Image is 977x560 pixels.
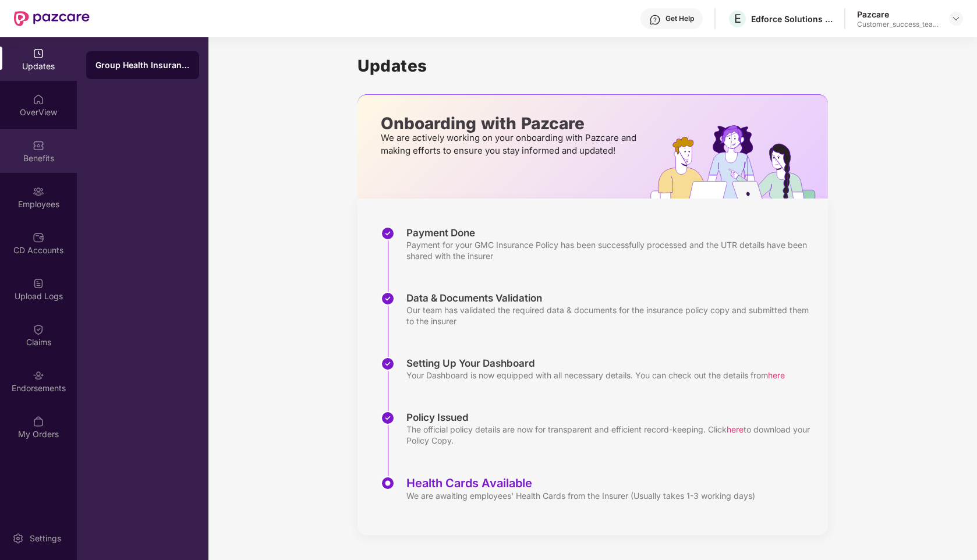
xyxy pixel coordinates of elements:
[727,424,744,434] span: here
[406,476,755,490] div: Health Cards Available
[14,11,90,26] img: New Pazcare Logo
[649,14,661,26] img: svg+xml;base64,PHN2ZyBpZD0iSGVscC0zMngzMiIgeG1sbnM9Imh0dHA6Ly93d3cudzMub3JnLzIwMDAvc3ZnIiB3aWR0aD...
[357,56,828,76] h1: Updates
[406,239,816,261] div: Payment for your GMC Insurance Policy has been successfully processed and the UTR details have be...
[381,226,395,240] img: svg+xml;base64,PHN2ZyBpZD0iU3RlcC1Eb25lLTMyeDMyIiB4bWxucz0iaHR0cDovL3d3dy53My5vcmcvMjAwMC9zdmciIH...
[33,186,44,197] img: svg+xml;base64,PHN2ZyBpZD0iRW1wbG95ZWVzIiB4bWxucz0iaHR0cDovL3d3dy53My5vcmcvMjAwMC9zdmciIHdpZHRoPS...
[406,370,785,381] div: Your Dashboard is now equipped with all necessary details. You can check out the details from
[26,533,65,544] div: Settings
[381,476,395,490] img: svg+xml;base64,PHN2ZyBpZD0iU3RlcC1BY3RpdmUtMzJ4MzIiIHhtbG5zPSJodHRwOi8vd3d3LnczLm9yZy8yMDAwL3N2Zy...
[857,20,939,29] div: Customer_success_team_lead
[406,424,816,446] div: The official policy details are now for transparent and efficient record-keeping. Click to downlo...
[33,48,44,59] img: svg+xml;base64,PHN2ZyBpZD0iVXBkYXRlZCIgeG1sbnM9Imh0dHA6Ly93d3cudzMub3JnLzIwMDAvc3ZnIiB3aWR0aD0iMj...
[406,490,755,501] div: We are awaiting employees' Health Cards from the Insurer (Usually takes 1-3 working days)
[381,118,640,129] p: Onboarding with Pazcare
[12,533,24,544] img: svg+xml;base64,PHN2ZyBpZD0iU2V0dGluZy0yMHgyMCIgeG1sbnM9Imh0dHA6Ly93d3cudzMub3JnLzIwMDAvc3ZnIiB3aW...
[33,370,44,381] img: svg+xml;base64,PHN2ZyBpZD0iRW5kb3JzZW1lbnRzIiB4bWxucz0iaHR0cDovL3d3dy53My5vcmcvMjAwMC9zdmciIHdpZH...
[650,125,828,199] img: hrOnboarding
[768,370,785,380] span: here
[406,357,785,370] div: Setting Up Your Dashboard
[381,132,640,157] p: We are actively working on your onboarding with Pazcare and making efforts to ensure you stay inf...
[381,292,395,306] img: svg+xml;base64,PHN2ZyBpZD0iU3RlcC1Eb25lLTMyeDMyIiB4bWxucz0iaHR0cDovL3d3dy53My5vcmcvMjAwMC9zdmciIH...
[33,232,44,243] img: svg+xml;base64,PHN2ZyBpZD0iQ0RfQWNjb3VudHMiIGRhdGEtbmFtZT0iQ0QgQWNjb3VudHMiIHhtbG5zPSJodHRwOi8vd3...
[33,278,44,289] img: svg+xml;base64,PHN2ZyBpZD0iVXBsb2FkX0xvZ3MiIGRhdGEtbmFtZT0iVXBsb2FkIExvZ3MiIHhtbG5zPSJodHRwOi8vd3...
[33,324,44,335] img: svg+xml;base64,PHN2ZyBpZD0iQ2xhaW0iIHhtbG5zPSJodHRwOi8vd3d3LnczLm9yZy8yMDAwL3N2ZyIgd2lkdGg9IjIwIi...
[33,140,44,151] img: svg+xml;base64,PHN2ZyBpZD0iQmVuZWZpdHMiIHhtbG5zPSJodHRwOi8vd3d3LnczLm9yZy8yMDAwL3N2ZyIgd2lkdGg9Ij...
[734,12,741,26] span: E
[381,357,395,371] img: svg+xml;base64,PHN2ZyBpZD0iU3RlcC1Eb25lLTMyeDMyIiB4bWxucz0iaHR0cDovL3d3dy53My5vcmcvMjAwMC9zdmciIH...
[406,304,816,327] div: Our team has validated the required data & documents for the insurance policy copy and submitted ...
[751,13,833,24] div: Edforce Solutions Private Limited
[951,14,961,23] img: svg+xml;base64,PHN2ZyBpZD0iRHJvcGRvd24tMzJ4MzIiIHhtbG5zPSJodHRwOi8vd3d3LnczLm9yZy8yMDAwL3N2ZyIgd2...
[406,292,816,304] div: Data & Documents Validation
[95,59,190,71] div: Group Health Insurance
[666,14,694,23] div: Get Help
[857,9,939,20] div: Pazcare
[33,416,44,427] img: svg+xml;base64,PHN2ZyBpZD0iTXlfT3JkZXJzIiBkYXRhLW5hbWU9Ik15IE9yZGVycyIgeG1sbnM9Imh0dHA6Ly93d3cudz...
[381,411,395,425] img: svg+xml;base64,PHN2ZyBpZD0iU3RlcC1Eb25lLTMyeDMyIiB4bWxucz0iaHR0cDovL3d3dy53My5vcmcvMjAwMC9zdmciIH...
[406,411,816,424] div: Policy Issued
[406,226,816,239] div: Payment Done
[33,94,44,105] img: svg+xml;base64,PHN2ZyBpZD0iSG9tZSIgeG1sbnM9Imh0dHA6Ly93d3cudzMub3JnLzIwMDAvc3ZnIiB3aWR0aD0iMjAiIG...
